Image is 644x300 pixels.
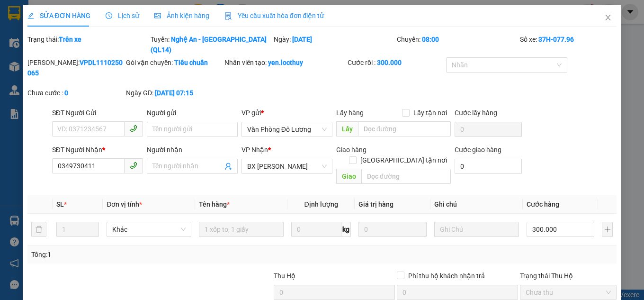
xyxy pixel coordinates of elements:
[112,222,186,236] span: Khác
[273,34,396,55] div: Ngày:
[268,59,303,66] b: yen.locthuy
[174,59,208,66] b: Tiêu chuẩn
[292,36,312,43] b: [DATE]
[31,249,250,260] div: Tổng: 1
[130,125,137,132] span: phone
[31,222,46,237] button: delete
[199,200,230,208] span: Tên hàng
[27,12,34,19] span: edit
[361,169,451,184] input: Dọc đường
[410,108,451,118] span: Lấy tận nơi
[348,57,444,68] div: Cước rồi :
[519,34,617,55] div: Số xe:
[358,222,427,237] input: 0
[59,36,81,43] b: Trên xe
[52,145,143,155] div: SĐT Người Nhận
[527,200,559,208] span: Cước hàng
[595,5,621,31] button: Close
[126,88,223,98] div: Ngày GD:
[396,34,519,55] div: Chuyến:
[455,122,522,137] input: Cước lấy hàng
[155,89,193,97] b: [DATE] 07:15
[336,121,358,136] span: Lấy
[151,36,267,54] b: Nghệ An - [GEOGRAPHIC_DATA] (QL14)
[147,145,238,155] div: Người nhận
[274,272,295,280] span: Thu Hộ
[304,200,338,208] span: Định lượng
[422,36,439,43] b: 08:00
[27,88,124,98] div: Chưa cước :
[341,222,351,237] span: kg
[130,162,137,169] span: phone
[455,159,522,174] input: Cước giao hàng
[150,34,273,55] div: Tuyến:
[241,146,268,154] span: VP Nhận
[336,109,364,117] span: Lấy hàng
[224,12,324,19] span: Yêu cầu xuất hóa đơn điện tử
[455,109,497,117] label: Cước lấy hàng
[154,12,161,19] span: picture
[357,155,451,165] span: [GEOGRAPHIC_DATA] tận nơi
[430,195,523,214] th: Ghi chú
[106,12,139,19] span: Lịch sử
[455,146,501,154] label: Cước giao hàng
[336,169,361,184] span: Giao
[602,222,613,237] button: plus
[434,222,519,237] input: Ghi Chú
[56,200,64,208] span: SL
[106,12,112,19] span: clock-circle
[336,146,367,154] span: Giao hàng
[538,36,574,43] b: 37H-077.96
[247,159,327,173] span: BX Lam Hồng
[224,163,232,170] span: user-add
[154,12,209,19] span: Ảnh kiện hàng
[147,108,238,118] div: Người gửi
[377,59,402,66] b: 300.000
[27,57,124,78] div: [PERSON_NAME]:
[126,57,223,68] div: Gói vận chuyển:
[404,271,489,281] span: Phí thu hộ khách nhận trả
[52,108,143,118] div: SĐT Người Gửi
[224,57,346,68] div: Nhân viên tạo:
[27,34,150,55] div: Trạng thái:
[520,271,617,281] div: Trạng thái Thu Hộ
[64,89,68,97] b: 0
[247,122,327,136] span: Văn Phòng Đô Lương
[224,12,232,20] img: icon
[358,121,451,136] input: Dọc đường
[27,12,90,19] span: SỬA ĐƠN HÀNG
[526,285,611,300] span: Chưa thu
[358,200,394,208] span: Giá trị hàng
[241,108,332,118] div: VP gửi
[107,200,142,208] span: Đơn vị tính
[199,222,284,237] input: VD: Bàn, Ghế
[604,14,612,21] span: close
